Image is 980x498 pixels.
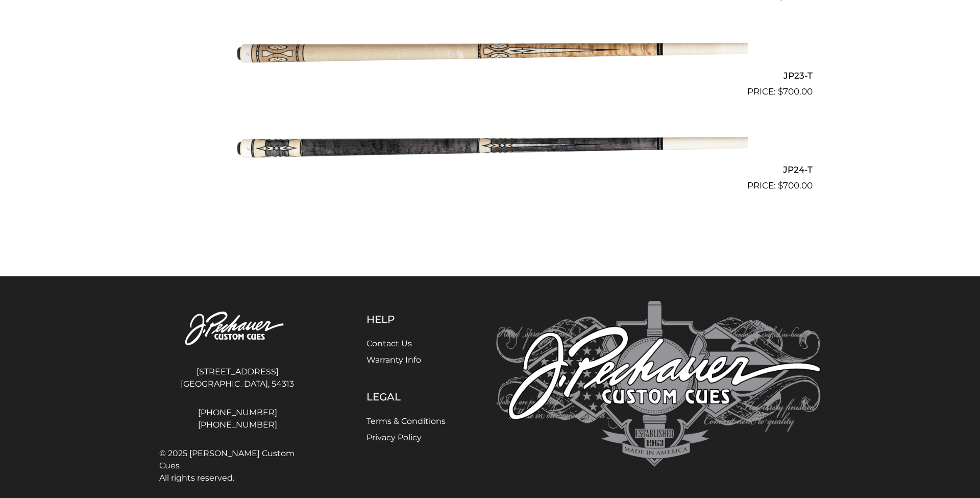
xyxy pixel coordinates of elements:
img: Pechauer Custom Cues [496,301,821,467]
a: Privacy Policy [366,433,422,442]
h5: Legal [366,391,446,403]
img: JP24-T [232,103,748,188]
img: JP23-T [232,8,748,94]
span: © 2025 [PERSON_NAME] Custom Cues All rights reserved. [159,447,315,484]
a: JP24-T $700.00 [167,103,813,193]
a: Terms & Conditions [366,416,446,426]
img: Pechauer Custom Cues [159,301,315,358]
a: Contact Us [366,339,412,348]
bdi: 700.00 [778,86,813,97]
span: $ [778,180,783,191]
a: JP23-T $700.00 [167,8,813,98]
a: Warranty Info [366,355,421,365]
address: [STREET_ADDRESS] [GEOGRAPHIC_DATA], 54313 [159,362,315,394]
a: [PHONE_NUMBER] [159,419,315,431]
a: [PHONE_NUMBER] [159,407,315,419]
h2: JP23-T [167,66,813,85]
h2: JP24-T [167,160,813,179]
span: $ [778,86,783,97]
bdi: 700.00 [778,180,813,191]
h5: Help [366,313,446,325]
